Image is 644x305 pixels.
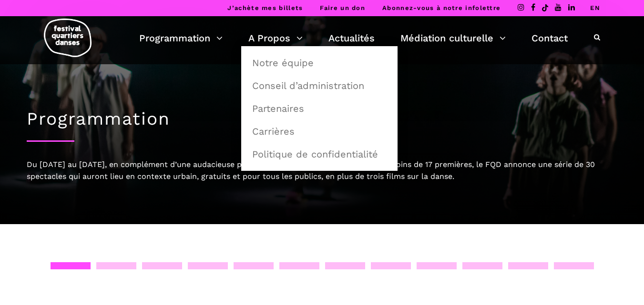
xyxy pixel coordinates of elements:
a: Actualités [328,30,375,46]
div: Du [DATE] au [DATE], en complément d’une audacieuse programmation en salles réunissant pas moins ... [27,158,618,183]
a: Carrières [246,120,392,142]
a: Partenaires [246,98,392,119]
a: A Propos [248,30,303,46]
a: Abonnez-vous à notre infolettre [382,4,501,11]
a: Faire un don [320,4,365,11]
h1: Programmation [27,108,618,129]
a: J’achète mes billets [227,4,303,11]
a: Notre équipe [246,52,392,74]
a: EN [590,4,600,11]
a: Politique de confidentialité [246,143,392,165]
a: Médiation culturelle [400,30,506,46]
a: Conseil d’administration [246,75,392,97]
a: Programmation [139,30,223,46]
a: Contact [532,30,568,46]
img: logo-fqd-med [44,19,92,57]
